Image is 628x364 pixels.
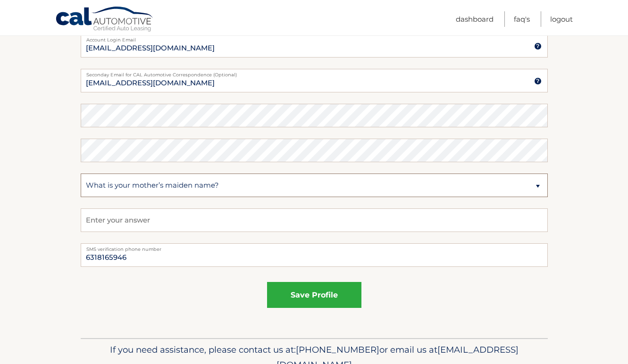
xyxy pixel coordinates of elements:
[55,6,154,33] a: Cal Automotive
[267,282,361,308] button: save profile
[534,77,542,85] img: tooltip.svg
[514,11,530,27] a: FAQ's
[81,69,548,76] label: Seconday Email for CAL Automotive Correspondence (Optional)
[81,243,548,251] label: SMS verification phone number
[81,34,548,41] label: Account Login Email
[81,208,548,232] input: Enter your answer
[550,11,573,27] a: Logout
[296,344,379,355] span: [PHONE_NUMBER]
[456,11,494,27] a: Dashboard
[81,243,548,267] input: Telephone number for SMS login verification
[81,34,548,58] input: Account Login Email
[534,42,542,50] img: tooltip.svg
[81,69,548,92] input: Seconday Email for CAL Automotive Correspondence (Optional)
